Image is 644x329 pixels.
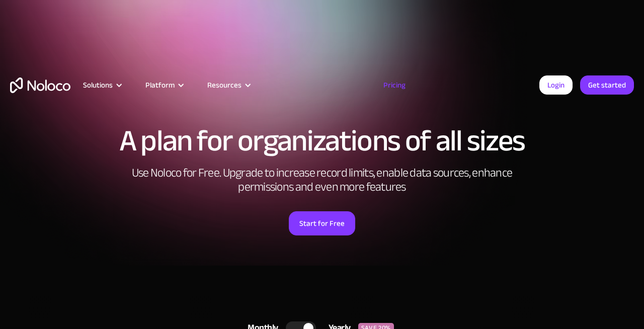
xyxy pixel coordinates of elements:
[539,75,573,95] a: Login
[207,78,242,92] div: Resources
[371,78,418,92] a: Pricing
[121,166,523,194] h2: Use Noloco for Free. Upgrade to increase record limits, enable data sources, enhance permissions ...
[10,77,70,93] a: home
[10,126,634,156] h1: A plan for organizations of all sizes
[289,211,355,235] a: Start for Free
[133,78,195,92] div: Platform
[145,78,175,92] div: Platform
[580,75,634,95] a: Get started
[70,78,133,92] div: Solutions
[195,78,262,92] div: Resources
[83,78,113,92] div: Solutions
